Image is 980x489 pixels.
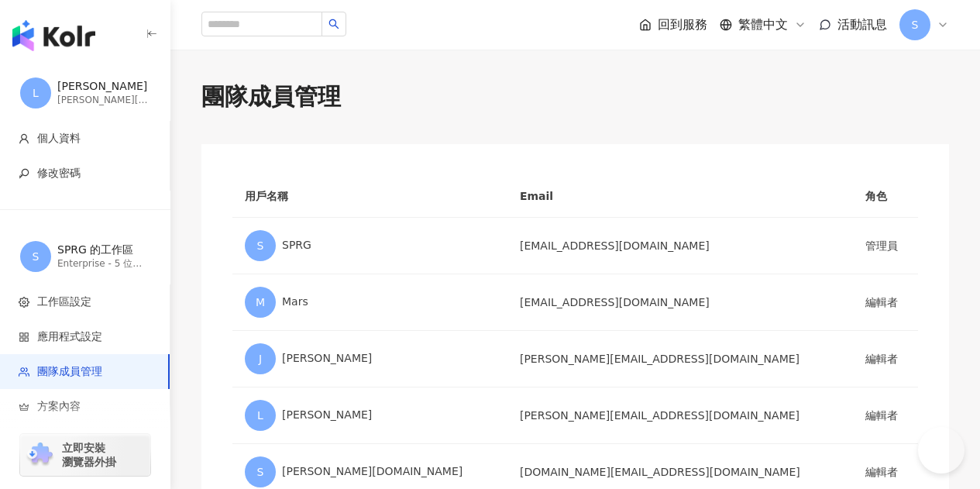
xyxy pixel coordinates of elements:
td: [PERSON_NAME][EMAIL_ADDRESS][DOMAIN_NAME] [507,331,853,387]
div: SPRG [245,230,495,261]
span: J [259,350,262,367]
div: Mars [245,287,495,318]
th: Email [507,175,853,218]
div: [PERSON_NAME] [57,79,150,95]
span: S [257,463,264,480]
div: Enterprise - 5 位成員 [57,257,150,270]
img: chrome extension [25,443,55,467]
td: 管理員 [853,218,918,274]
span: appstore [19,332,29,343]
div: [PERSON_NAME][DOMAIN_NAME] [245,456,495,487]
span: 工作區設定 [37,294,91,310]
span: 應用程式設定 [37,329,102,345]
a: chrome extension立即安裝 瀏覽器外掛 [20,434,150,476]
span: key [19,168,29,179]
span: 活動訊息 [837,17,887,32]
th: 角色 [853,175,918,218]
div: SPRG 的工作區 [57,243,150,258]
span: M [256,294,265,311]
td: 編輯者 [853,387,918,444]
div: [PERSON_NAME] [245,400,495,431]
span: 團隊成員管理 [37,364,102,380]
td: 編輯者 [853,274,918,331]
span: 方案內容 [37,399,81,415]
td: 編輯者 [853,331,918,387]
span: L [33,84,39,102]
span: S [912,16,919,33]
img: logo [12,20,95,51]
span: L [257,407,263,424]
span: S [33,248,40,265]
span: 個人資料 [37,131,81,146]
span: S [257,237,264,254]
a: 回到服務 [639,16,707,33]
div: [PERSON_NAME][EMAIL_ADDRESS][DOMAIN_NAME] [57,94,150,107]
div: 團隊成員管理 [201,81,949,113]
span: 繁體中文 [738,16,788,33]
div: [PERSON_NAME] [245,343,495,374]
span: user [19,133,29,144]
td: [PERSON_NAME][EMAIL_ADDRESS][DOMAIN_NAME] [507,387,853,444]
td: [EMAIL_ADDRESS][DOMAIN_NAME] [507,274,853,331]
span: 立即安裝 瀏覽器外掛 [62,441,116,469]
span: search [328,19,339,29]
span: 修改密碼 [37,166,81,181]
td: [EMAIL_ADDRESS][DOMAIN_NAME] [507,218,853,274]
iframe: Help Scout Beacon - Open [918,427,965,474]
th: 用戶名稱 [232,175,507,218]
span: 回到服務 [658,16,707,33]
